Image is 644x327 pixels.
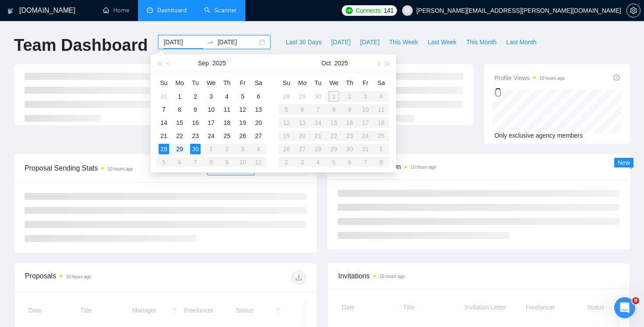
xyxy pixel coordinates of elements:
div: 30 [313,91,323,102]
button: 2025 [212,54,226,72]
span: Last Month [506,37,536,47]
div: 19 [237,117,248,128]
div: 7 [159,104,169,115]
div: 22 [174,131,185,141]
th: We [203,76,219,90]
span: Invitations [338,270,619,281]
td: 2025-09-18 [219,116,235,129]
span: to [207,39,214,46]
span: Last 30 Days [286,37,322,47]
div: 30 [190,144,201,154]
th: Tu [310,76,326,90]
td: 2025-09-08 [172,103,188,116]
button: Oct [322,54,331,72]
div: 14 [159,117,169,128]
td: 2025-09-20 [251,116,266,129]
span: Profile Views [495,73,565,83]
button: This Week [384,35,423,49]
td: 2025-09-21 [156,129,172,142]
td: 2025-09-03 [203,90,219,103]
div: 4 [222,91,232,102]
button: [DATE] [355,35,384,49]
td: 2025-09-04 [219,90,235,103]
div: 29 [174,144,185,154]
div: 29 [297,91,308,102]
span: Proposal Sending Stats [25,163,207,174]
div: 31 [159,91,169,102]
td: 2025-09-02 [188,90,203,103]
td: 2025-09-01 [172,90,188,103]
td: 2025-09-07 [156,103,172,116]
div: 1 [174,91,185,102]
td: 2025-09-23 [188,129,203,142]
span: Connects: [356,6,382,15]
button: [DATE] [326,35,355,49]
span: swap-right [207,39,214,46]
button: This Month [461,35,501,49]
span: 9 [632,297,639,304]
td: 2025-09-28 [156,142,172,156]
div: 25 [222,131,232,141]
div: 18 [222,117,232,128]
span: [DATE] [331,37,350,47]
div: 12 [237,104,248,115]
td: 2025-09-09 [188,103,203,116]
th: Sa [373,76,389,90]
time: 10 hours ago [379,274,405,279]
div: 28 [159,144,169,154]
input: End date [217,37,257,47]
button: 2025 [334,54,348,72]
td: 2025-09-14 [156,116,172,129]
td: 2025-08-31 [156,90,172,103]
div: 24 [206,131,216,141]
time: 10 hours ago [539,76,565,81]
div: 27 [253,131,264,141]
div: 17 [206,117,216,128]
div: 16 [190,117,201,128]
time: 10 hours ago [66,274,91,279]
span: [DATE] [360,37,379,47]
span: New [618,159,630,166]
div: 9 [190,104,201,115]
span: Only exclusive agency members [495,132,583,139]
button: Sep [198,54,209,72]
td: 2025-09-19 [235,116,251,129]
th: Th [342,76,357,90]
td: 2025-09-05 [235,90,251,103]
td: 2025-09-30 [188,142,203,156]
th: Mo [294,76,310,90]
td: 2025-09-13 [251,103,266,116]
span: Dashboard [157,7,187,14]
td: 2025-09-17 [203,116,219,129]
td: 2025-09-22 [172,129,188,142]
a: setting [626,7,640,14]
div: 6 [253,91,264,102]
img: upwork-logo.png [346,7,353,14]
img: logo [7,4,14,18]
div: 28 [281,91,292,102]
td: 2025-09-06 [251,90,266,103]
th: Tu [188,76,203,90]
th: We [326,76,342,90]
td: 2025-09-28 [279,90,294,103]
span: Last Week [428,37,456,47]
td: 2025-09-15 [172,116,188,129]
input: Start date [163,37,203,47]
span: Scanner Breakdown [338,161,619,172]
td: 2025-09-29 [172,142,188,156]
time: 10 hours ago [410,165,436,170]
a: searchScanner [204,7,237,14]
div: 23 [190,131,201,141]
button: setting [626,4,640,18]
th: Sa [251,76,266,90]
th: Th [219,76,235,90]
td: 2025-09-10 [203,103,219,116]
span: 141 [384,6,393,15]
iframe: Intercom live chat [614,297,635,318]
button: Last Month [501,35,541,49]
td: 2025-09-29 [294,90,310,103]
div: Proposals [25,270,166,284]
div: 2 [190,91,201,102]
th: Fr [235,76,251,90]
td: 2025-09-25 [219,129,235,142]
